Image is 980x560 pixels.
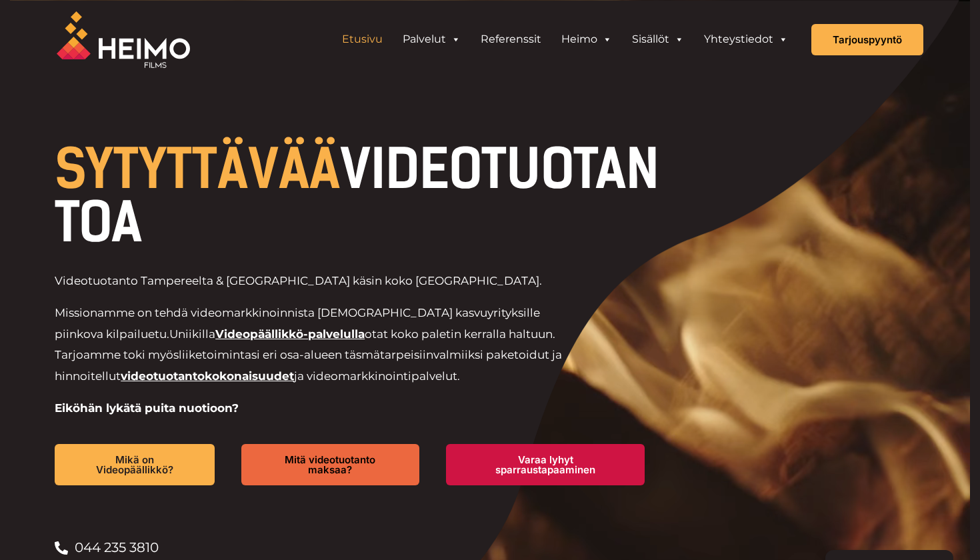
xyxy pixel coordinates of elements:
span: valmiiksi paketoidut ja hinnoitellut [55,348,562,383]
span: liiketoimintasi eri osa-alueen täsmätarpeisiin [179,348,433,361]
span: 044 235 3810 [71,535,159,560]
a: Palvelut [393,26,471,53]
aside: Header Widget 1 [325,26,805,53]
a: Yhteystiedot [694,26,798,53]
span: Varaa lyhyt sparraustapaaminen [467,455,623,475]
h1: VIDEOTUOTANTOA [55,143,671,249]
a: Mikä on Videopäällikkö? [55,444,215,485]
a: Varaa lyhyt sparraustapaaminen [446,444,645,485]
a: Tarjouspyyntö [811,24,923,55]
a: 044 235 3810 [55,535,671,560]
a: Referenssit [471,26,551,53]
p: Videotuotanto Tampereelta & [GEOGRAPHIC_DATA] käsin koko [GEOGRAPHIC_DATA]. [55,271,581,292]
a: Sisällöt [622,26,694,53]
p: Missionamme on tehdä videomarkkinoinnista [DEMOGRAPHIC_DATA] kasvuyrityksille piinkova kilpailuetu. [55,303,581,387]
a: videotuotantokokonaisuudet [121,369,294,383]
a: Etusivu [332,26,393,53]
a: Videopäällikkö-palvelulla [215,327,365,341]
span: SYTYTTÄVÄÄ [55,137,340,201]
a: Mitä videotuotanto maksaa? [241,444,419,485]
span: Uniikilla [169,327,215,341]
span: Mikä on Videopäällikkö? [76,455,193,475]
strong: Eiköhän lykätä puita nuotioon? [55,401,239,415]
img: Heimo Filmsin logo [57,11,190,68]
span: ja videomarkkinointipalvelut. [294,369,460,383]
span: Mitä videotuotanto maksaa? [263,455,398,475]
a: Heimo [551,26,622,53]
